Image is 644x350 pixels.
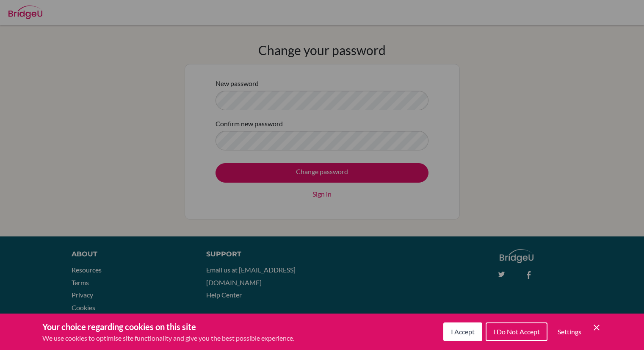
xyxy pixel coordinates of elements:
button: I Do Not Accept [486,322,547,341]
button: Save and close [591,322,602,333]
span: I Accept [451,328,475,336]
span: I Do Not Accept [493,328,540,336]
h3: Your choice regarding cookies on this site [42,320,294,333]
button: I Accept [443,322,482,341]
button: Settings [551,323,588,340]
span: Settings [558,328,581,336]
p: We use cookies to optimise site functionality and give you the best possible experience. [42,333,294,343]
